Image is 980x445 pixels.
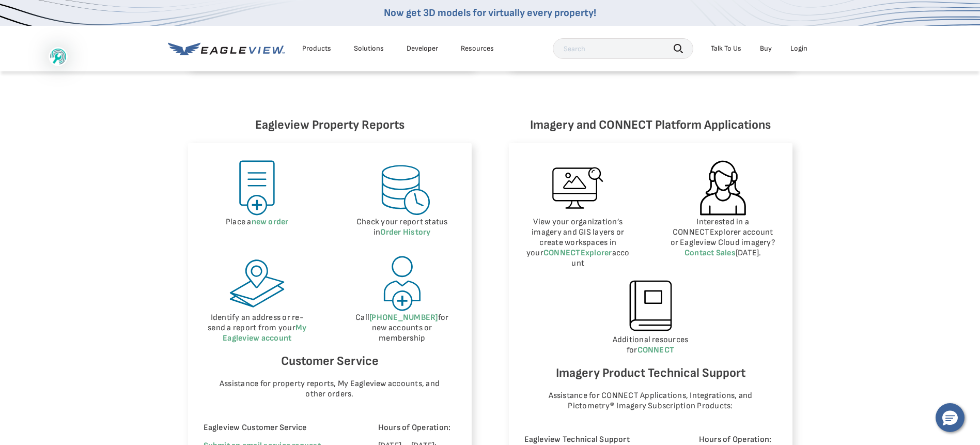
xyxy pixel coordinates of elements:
[524,435,671,445] p: Eagleview Technical Support
[302,44,331,53] div: Products
[223,323,306,343] a: My Eagleview account
[553,38,693,59] input: Search
[534,391,767,411] p: Assistance for CONNECT Applications, Integrations, and Pictometry® Imagery Subscription Products:
[699,435,777,445] p: Hours of Operation:
[204,313,312,344] p: Identify an address or re-send a report from your
[524,217,632,269] p: View your organization’s imagery and GIS layers or create workspaces in your account
[760,44,772,53] a: Buy
[369,313,438,323] a: [PHONE_NUMBER]
[354,44,384,53] div: Solutions
[348,313,456,344] p: Call for new accounts or membership
[509,115,792,135] h6: Imagery and CONNECT Platform Applications
[384,7,596,19] a: Now get 3D models for virtually every property!
[669,217,777,258] p: Interested in a CONNECTExplorer account or Eagleview Cloud imagery? [DATE].
[252,217,289,227] a: new order
[348,217,456,238] p: Check your report status in
[790,44,807,53] div: Login
[637,345,675,355] a: CONNECT
[213,379,446,400] p: Assistance for property reports, My Eagleview accounts, and other orders.
[204,351,456,371] h6: Customer Service
[461,44,494,53] div: Resources
[524,335,777,356] p: Additional resources for
[524,363,777,383] h6: Imagery Product Technical Support
[543,248,612,258] a: CONNECTExplorer
[407,44,438,53] a: Developer
[685,248,736,258] a: Contact Sales
[378,423,456,433] p: Hours of Operation:
[380,227,430,237] a: Order History
[936,403,965,432] button: Hello, have a question? Let’s chat.
[204,217,312,227] p: Place a
[204,423,350,433] p: Eagleview Customer Service
[188,115,472,135] h6: Eagleview Property Reports
[711,44,741,53] div: Talk To Us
